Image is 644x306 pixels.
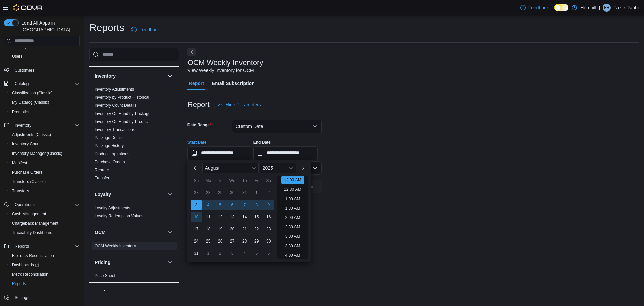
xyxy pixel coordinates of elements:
[95,214,143,218] a: Loyalty Redemption Values
[9,219,80,227] span: Chargeback Management
[12,80,31,88] button: Catalog
[1,65,83,75] button: Customers
[7,228,83,237] button: Traceabilty Dashboard
[12,272,48,277] span: Metrc Reconciliation
[12,230,52,235] span: Traceabilty Dashboard
[7,209,83,219] button: Cash Management
[282,195,303,203] li: 1:00 AM
[239,175,250,186] div: Th
[9,108,80,116] span: Promotions
[190,163,201,173] button: Previous Month
[9,178,80,186] span: Transfers (Classic)
[12,201,80,209] span: Operations
[7,279,83,289] button: Reports
[263,224,274,234] div: day-23
[95,143,124,148] a: Package History
[95,103,137,108] a: Inventory Count Details
[282,204,303,212] li: 1:30 AM
[263,248,274,259] div: day-6
[166,72,174,80] button: Inventory
[203,187,214,198] div: day-28
[95,127,135,132] a: Inventory Transactions
[12,160,29,166] span: Manifests
[9,89,55,97] a: Classification (Classic)
[139,26,160,33] span: Feedback
[95,127,135,132] span: Inventory Transactions
[95,259,165,266] button: Pricing
[1,293,83,302] button: Settings
[9,229,80,237] span: Traceabilty Dashboard
[95,167,109,173] span: Reorder
[215,200,226,210] div: day-5
[95,243,136,249] span: OCM Weekly Inventory
[12,293,80,302] span: Settings
[12,132,51,137] span: Adjustments (Classic)
[554,4,568,11] input: Dark Mode
[12,179,46,184] span: Transfers (Classic)
[239,200,250,210] div: day-7
[95,191,165,198] button: Loyalty
[215,98,264,112] button: Hide Parameters
[253,140,271,145] label: End Date
[166,258,174,266] button: Pricing
[9,178,48,186] a: Transfers (Classic)
[7,139,83,149] button: Inventory Count
[215,248,226,259] div: day-2
[203,248,214,259] div: day-1
[9,261,80,269] span: Dashboards
[9,140,43,148] a: Inventory Count
[1,121,83,130] button: Inventory
[203,212,214,222] div: day-11
[12,281,26,287] span: Reports
[12,253,54,258] span: BioTrack Reconciliation
[251,236,262,247] div: day-29
[282,232,303,241] li: 3:00 AM
[263,165,273,171] span: 2025
[263,212,274,222] div: day-16
[215,187,226,198] div: day-29
[613,4,639,12] p: Fazle Rabbi
[239,212,250,222] div: day-14
[12,262,39,268] span: Dashboards
[7,251,83,260] button: BioTrack Reconciliation
[95,151,129,156] a: Product Expirations
[215,175,226,186] div: Tu
[239,224,250,234] div: day-21
[603,4,611,12] div: Fazle Rabbi
[95,259,110,266] h3: Pricing
[7,149,83,158] button: Inventory Manager (Classic)
[7,270,83,279] button: Metrc Reconciliation
[95,229,106,236] h3: OCM
[95,95,149,100] span: Inventory by Product Historical
[95,273,115,278] a: Price Sheet
[239,187,250,198] div: day-31
[12,100,49,105] span: My Catalog (Classic)
[12,211,46,217] span: Cash Management
[282,214,303,222] li: 2:00 AM
[297,163,308,173] button: Next month
[191,175,202,186] div: Su
[95,87,134,92] a: Inventory Adjustments
[251,175,262,186] div: Fr
[89,272,179,282] div: Pricing
[518,1,551,14] a: Feedback
[187,122,211,128] label: Date Range
[12,66,37,74] a: Customers
[12,141,41,147] span: Inventory Count
[227,187,238,198] div: day-30
[251,212,262,222] div: day-15
[15,68,34,73] span: Customers
[9,140,80,148] span: Inventory Count
[215,212,226,222] div: day-12
[166,288,174,296] button: Products
[89,21,124,34] h1: Reports
[95,57,115,62] a: Promotions
[12,151,62,156] span: Inventory Manager (Classic)
[95,119,149,124] a: Inventory On Hand by Product
[9,270,80,278] span: Metrc Reconciliation
[9,229,55,237] a: Traceabilty Dashboard
[277,176,308,259] ul: Time
[166,190,174,199] button: Loyalty
[95,191,111,198] h3: Loyalty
